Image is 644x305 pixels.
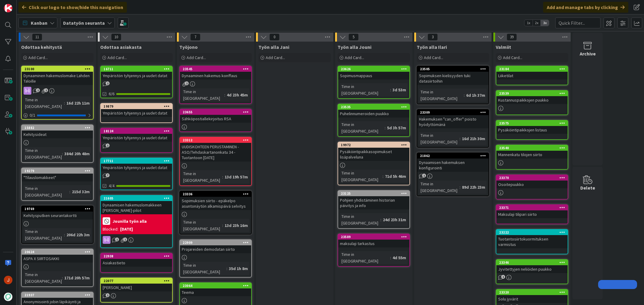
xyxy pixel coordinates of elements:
[340,83,390,96] div: Time in [GEOGRAPHIC_DATA]
[22,168,93,181] div: 19279"Tilauslomakkeet"
[499,91,568,96] div: 23539
[101,259,172,267] div: Asiakastieto
[496,230,568,248] div: 23222Tuotantosiirtokuormituksen varmistus
[182,219,222,232] div: Time in [GEOGRAPHIC_DATA]
[460,135,487,142] div: 16d 21h 30m
[390,254,391,261] span: :
[101,201,172,214] div: Dynaamisen hakemuslomakkeen [PERSON_NAME]-pilot
[496,151,568,159] div: Mannenkatu tilojen siirto
[507,33,517,41] span: 39
[417,44,447,50] span: Työn alla Ilari
[338,191,409,196] div: 23125
[101,134,172,142] div: Ympäristön tyhjennys ja uudet datat
[496,175,568,181] div: 23370
[179,44,198,50] span: Työjono
[499,146,568,150] div: 23540
[180,143,251,162] div: UUDISKOHTEEN PERUSTAMINEN - ASO/Tehdaskartanonkatu 34 - Tuotantoon [DATE]
[185,81,189,85] span: 2
[101,158,172,171] div: 17711Ympäristön tyhjennys ja uudet datat
[422,174,426,178] span: 1
[21,44,62,50] span: Odottaa kehitystä
[496,145,568,151] div: 23540
[496,121,568,134] div: 23575Pysäköintipaikkojen listaus
[496,260,568,273] div: 23346Jyvitettyjen neliöiden puukko
[69,188,70,195] span: :
[101,104,172,117] div: 19879Ympäristön tyhjennys ja uudet datat
[187,55,206,60] span: Add Card...
[533,20,541,26] span: 2x
[22,66,93,85] div: 23100Dynaaminen hakemuslomake Lahden Taloille
[104,104,172,108] div: 19879
[22,249,93,263] div: 20624ASPA X SIIRTOSAKKI
[223,174,249,180] div: 13d 19h 57m
[424,55,443,60] span: Add Card...
[499,206,568,210] div: 23371
[36,88,40,92] span: 2
[101,253,172,259] div: 22938
[417,153,489,172] div: 21862Dynaamisen hakemuksen konfigurointi
[180,66,251,72] div: 23545
[224,92,225,98] span: :
[180,191,251,197] div: 23336
[32,33,42,41] span: 11
[180,66,251,80] div: 23545Dynaaminen hakemus konffaus
[383,173,408,180] div: 71d 5h 46m
[63,150,91,157] div: 384d 20h 48m
[496,145,568,159] div: 23540Mannenkatu tilojen siirto
[180,109,251,123] div: 23655Sähköpostiallekirjoitus RSA
[4,276,12,284] img: JM
[180,137,251,143] div: 23312
[104,254,172,258] div: 22938
[104,67,172,71] div: 16711
[338,234,409,240] div: 23589
[180,283,251,288] div: 23064
[101,158,172,164] div: 17711
[341,67,409,71] div: 23626
[101,164,172,171] div: Ympäristön tyhjennys ja uudet datat
[180,109,251,115] div: 23655
[338,191,409,209] div: 23125Pohjien yhdistäminen historian päivitys ja info
[390,86,391,93] span: :
[22,125,93,138] div: 15882Kehitysideat
[4,4,12,12] img: Visit kanbanzone.com
[338,148,409,161] div: Pysäköintipaikkasopimukset lisäpalveluna
[24,96,64,110] div: Time in [GEOGRAPHIC_DATA]
[62,275,63,281] span: :
[341,143,409,147] div: 19972
[338,142,409,161] div: 19972Pysäköintipaikkasopimukset lisäpalveluna
[115,237,119,241] span: 1
[106,173,110,177] span: 7
[496,91,568,96] div: 23539
[106,293,110,297] span: 1
[338,104,409,110] div: 23535
[183,67,251,71] div: 23545
[24,126,93,130] div: 15882
[180,72,251,80] div: Dynaaminen hakemus konffaus
[417,159,489,172] div: Dynaamisen hakemuksen konfigurointi
[183,138,251,142] div: 23312
[18,2,127,13] div: Click our logo to show/hide this navigation
[180,288,251,296] div: Teema
[22,125,93,130] div: 15882
[22,206,93,219] div: 19769Kehitysputken seurantakortti
[22,255,93,263] div: ASPA X SIIRTOSAKKI
[340,251,390,264] div: Time in [GEOGRAPHIC_DATA]
[496,260,568,265] div: 23346
[460,184,460,190] span: :
[180,283,251,296] div: 23064Teema
[65,231,91,238] div: 206d 22h 3m
[496,205,568,210] div: 23371
[104,159,172,163] div: 17711
[64,231,65,238] span: :
[496,121,568,126] div: 23575
[417,110,489,115] div: 23309
[338,44,371,50] span: Työn alla Jouni
[183,284,251,288] div: 23064
[269,33,280,41] span: 0
[120,226,133,232] div: [DATE]
[63,275,91,281] div: 171d 20h 57m
[496,265,568,273] div: Jyvitettyjen neliöiden puukko
[24,147,62,160] div: Time in [GEOGRAPHIC_DATA]
[340,170,383,183] div: Time in [GEOGRAPHIC_DATA]
[419,181,460,194] div: Time in [GEOGRAPHIC_DATA]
